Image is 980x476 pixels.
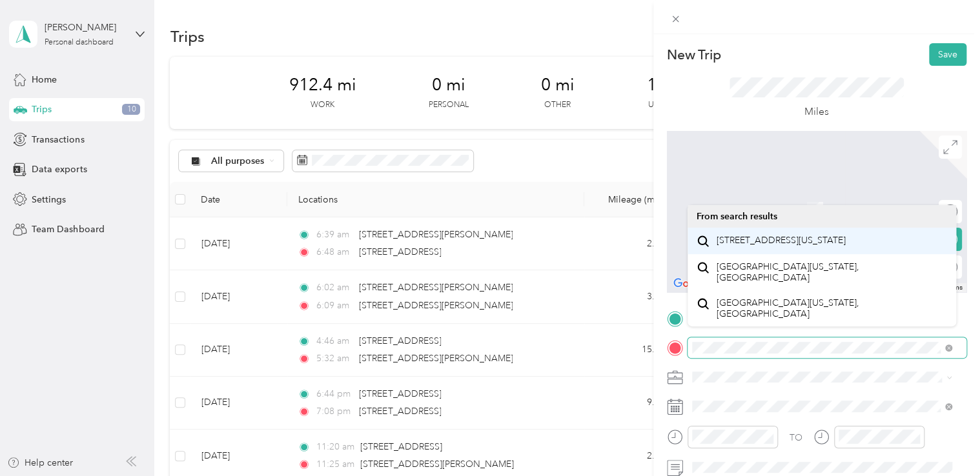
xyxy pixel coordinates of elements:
div: TO [790,431,802,444]
span: [STREET_ADDRESS][US_STATE] [716,235,845,246]
p: New Trip [667,46,721,64]
span: From search results [697,211,777,222]
iframe: Everlance-gr Chat Button Frame [908,404,980,476]
span: [GEOGRAPHIC_DATA][US_STATE], [GEOGRAPHIC_DATA] [716,297,947,320]
a: Open this area in Google Maps (opens a new window) [670,275,713,292]
p: Miles [804,104,829,120]
button: Save [929,43,966,66]
span: [GEOGRAPHIC_DATA][US_STATE], [GEOGRAPHIC_DATA] [716,261,947,284]
img: Google [670,275,713,292]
